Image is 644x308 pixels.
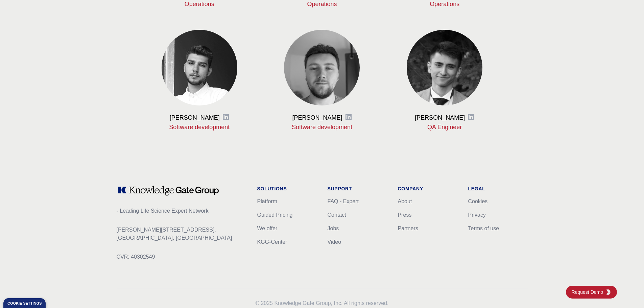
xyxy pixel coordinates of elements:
[149,123,250,131] p: Software development
[292,114,342,122] h3: [PERSON_NAME]
[117,253,246,261] p: CVR: 40302549
[606,289,611,295] img: KGG
[328,226,339,231] a: Jobs
[566,286,617,299] a: Request DemoKGG
[257,185,317,192] h1: Solutions
[117,226,246,242] p: [PERSON_NAME][STREET_ADDRESS], [GEOGRAPHIC_DATA], [GEOGRAPHIC_DATA]
[170,114,220,122] h3: [PERSON_NAME]
[162,30,237,105] img: Viktor Dzhyranov
[398,212,412,218] a: Press
[257,226,278,231] a: We offer
[328,185,387,192] h1: Support
[284,30,360,105] img: Anatolii Kovalchuk
[468,198,488,204] a: Cookies
[257,212,293,218] a: Guided Pricing
[257,239,287,245] a: KGG-Center
[117,207,246,215] p: - Leading Life Science Expert Network
[256,300,260,306] span: ©
[328,239,341,245] a: Video
[398,185,457,192] h1: Company
[572,289,606,295] span: Request Demo
[117,299,528,307] p: 2025 Knowledge Gate Group, Inc. All rights reserved.
[468,185,528,192] h1: Legal
[415,114,465,122] h3: [PERSON_NAME]
[398,226,418,231] a: Partners
[271,123,373,131] p: Software development
[398,198,412,204] a: About
[7,302,42,305] div: Cookie settings
[257,198,278,204] a: Platform
[610,276,644,308] iframe: Chat Widget
[407,30,482,105] img: Otabek Ismailkhodzhaiev
[468,212,486,218] a: Privacy
[394,123,495,131] p: QA Engineer
[328,212,346,218] a: Contact
[328,198,359,204] a: FAQ - Expert
[468,226,499,231] a: Terms of use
